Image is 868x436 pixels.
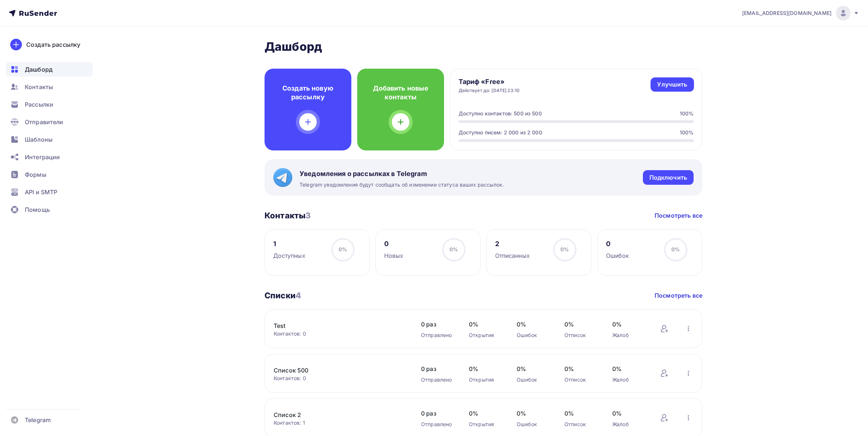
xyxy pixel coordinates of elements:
[517,332,550,339] div: Ошибок
[564,364,598,373] span: 0%
[564,376,598,383] div: Отписок
[612,364,645,373] span: 0%
[369,84,432,102] h4: Добавить новые контакты
[300,169,504,178] span: Уведомления о рассылках в Telegram
[495,251,530,260] div: Отписанных
[25,188,57,196] span: API и SMTP
[384,240,404,248] div: 0
[655,291,702,300] a: Посмотреть все
[564,320,598,329] span: 0%
[517,409,550,418] span: 0%
[274,410,398,419] a: Список 2
[680,129,694,136] div: 100%
[517,376,550,383] div: Ошибок
[6,167,93,182] a: Формы
[265,210,310,221] h3: Контакты
[469,320,502,329] span: 0%
[469,376,502,383] div: Открытия
[606,251,629,260] div: Ошибок
[564,421,598,428] div: Отписок
[421,364,454,373] span: 0 раз
[25,153,60,161] span: Интеграции
[265,290,301,301] h3: Списки
[274,419,406,427] div: Контактов: 1
[421,332,454,339] div: Отправлено
[25,83,53,91] span: Контакты
[305,211,310,220] span: 3
[26,40,80,49] div: Создать рассылку
[421,421,454,428] div: Отправлено
[25,100,53,109] span: Рассылки
[459,129,542,136] div: Доступно писем: 2 000 из 2 000
[25,65,53,74] span: Дашборд
[25,118,63,126] span: Отправители
[459,77,520,86] h4: Тариф «Free»
[274,330,406,337] div: Контактов: 0
[517,421,550,428] div: Ошибок
[671,246,680,252] span: 0%
[265,39,702,54] h2: Дашборд
[274,321,398,330] a: Test
[517,320,550,329] span: 0%
[296,291,301,300] span: 4
[384,251,404,260] div: Новых
[469,421,502,428] div: Открытия
[517,364,550,373] span: 0%
[612,409,645,418] span: 0%
[6,80,93,94] a: Контакты
[606,240,629,248] div: 0
[25,170,46,179] span: Формы
[421,409,454,418] span: 0 раз
[300,181,504,188] span: Telegram уведомления будут сообщать об изменении статуса ваших рассылок.
[421,320,454,329] span: 0 раз
[273,251,305,260] div: Доступных
[276,84,340,102] h4: Создать новую рассылку
[469,332,502,339] div: Открытия
[560,246,569,252] span: 0%
[564,332,598,339] div: Отписок
[742,6,859,20] a: [EMAIL_ADDRESS][DOMAIN_NAME]
[742,9,832,17] span: [EMAIL_ADDRESS][DOMAIN_NAME]
[657,80,687,89] div: Улучшить
[25,205,50,214] span: Помощь
[612,332,645,339] div: Жалоб
[6,132,93,147] a: Шаблоны
[25,416,51,424] span: Telegram
[459,110,542,117] div: Доступно контактов: 500 из 500
[469,409,502,418] span: 0%
[469,364,502,373] span: 0%
[649,173,687,182] div: Подключить
[564,409,598,418] span: 0%
[6,97,93,112] a: Рассылки
[680,110,694,117] div: 100%
[339,246,347,252] span: 0%
[6,115,93,129] a: Отправители
[612,421,645,428] div: Жалоб
[274,375,406,382] div: Контактов: 0
[450,246,458,252] span: 0%
[273,240,305,248] div: 1
[25,135,53,144] span: Шаблоны
[612,320,645,329] span: 0%
[459,88,520,93] div: Действует до: [DATE] 23:10
[612,376,645,383] div: Жалоб
[655,211,702,220] a: Посмотреть все
[495,240,530,248] div: 2
[6,62,93,77] a: Дашборд
[274,366,398,375] a: Список 500
[421,376,454,383] div: Отправлено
